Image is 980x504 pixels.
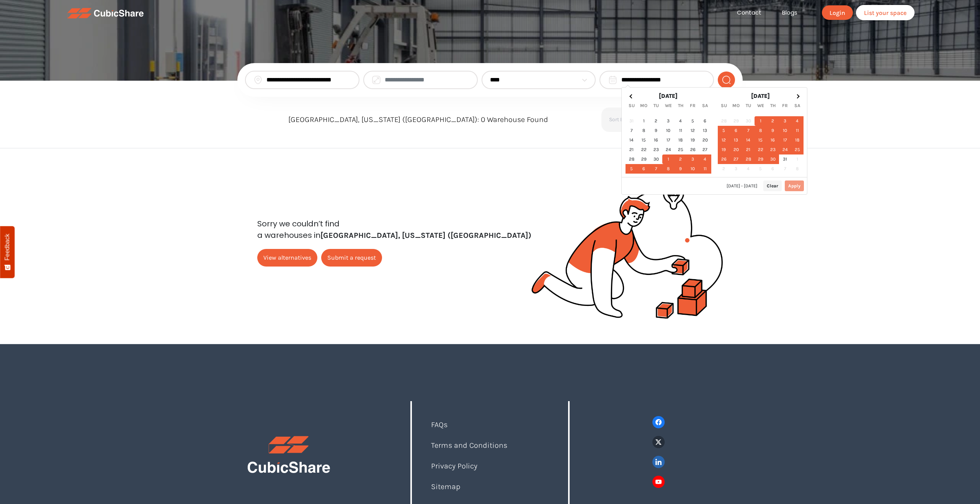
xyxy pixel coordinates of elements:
[626,101,638,116] th: Su
[626,164,638,174] td: 5
[742,154,755,164] td: 28
[652,456,665,468] img: linkedin.png
[675,154,687,164] td: 2
[687,126,699,135] td: 12
[742,101,755,116] th: Tu
[431,420,448,429] a: FAQs
[652,416,665,428] img: facebook.png
[257,218,531,241] p: Sorry we couldn’t find a warehouses in
[650,145,662,154] td: 23
[822,5,853,20] a: Login
[718,154,730,164] td: 26
[699,164,711,174] td: 11
[779,101,791,116] th: Fr
[755,126,767,135] td: 8
[638,135,650,145] td: 15
[687,135,699,145] td: 19
[638,116,650,126] td: 1
[699,145,711,154] td: 27
[755,101,767,116] th: We
[662,135,675,145] td: 17
[791,135,804,145] td: 18
[699,126,711,135] td: 13
[755,135,767,145] td: 15
[687,154,699,164] td: 3
[722,75,731,85] img: search-normal.png
[730,91,791,101] th: [DATE]
[687,164,699,174] td: 10
[431,462,477,470] a: Privacy Policy
[431,441,507,450] a: Terms and Conditions
[755,145,767,154] td: 22
[755,154,767,164] td: 29
[638,126,650,135] td: 8
[767,145,779,154] td: 23
[650,116,662,126] td: 2
[675,135,687,145] td: 18
[767,154,779,164] td: 30
[608,75,617,85] img: calendar.png
[791,164,804,174] td: 8
[662,154,675,164] td: 1
[763,180,782,191] button: Clear
[626,126,638,135] td: 7
[699,135,711,145] td: 20
[742,164,755,174] td: 4
[431,482,460,491] a: Sitemap
[652,476,665,488] img: youtube.png
[638,101,650,116] th: Mo
[727,184,760,188] span: [DATE] - [DATE]
[699,154,711,164] td: 4
[742,145,755,154] td: 21
[742,116,755,126] td: 30
[687,145,699,154] td: 26
[730,135,742,145] td: 13
[626,135,638,145] td: 14
[609,115,629,124] span: sort by :
[320,231,531,240] span: [GEOGRAPHIC_DATA], [US_STATE] ([GEOGRAPHIC_DATA])
[791,145,804,154] td: 25
[699,101,711,116] th: Sa
[650,164,662,174] td: 7
[718,145,730,154] td: 19
[742,126,755,135] td: 7
[779,145,791,154] td: 24
[779,135,791,145] td: 17
[242,436,336,476] img: footerLogo.png
[687,101,699,116] th: Fr
[791,154,804,164] td: 1
[755,116,767,126] td: 1
[675,145,687,154] td: 25
[687,116,699,126] td: 5
[730,101,742,116] th: Mo
[638,91,699,101] th: [DATE]
[767,135,779,145] td: 16
[856,5,915,20] a: List your space
[730,164,742,174] td: 3
[652,436,665,448] img: twitter.png
[791,116,804,126] td: 4
[772,8,808,17] a: Blogs
[626,145,638,154] td: 21
[650,135,662,145] td: 16
[779,154,791,164] td: 31
[650,126,662,135] td: 9
[718,135,730,145] td: 12
[626,154,638,164] td: 28
[626,116,638,126] td: 31
[779,164,791,174] td: 7
[662,116,675,126] td: 3
[767,116,779,126] td: 2
[638,164,650,174] td: 6
[253,75,263,85] img: location.png
[662,145,675,154] td: 24
[718,116,730,126] td: 28
[638,145,650,154] td: 22
[755,164,767,174] td: 5
[727,8,772,17] a: Contact
[730,145,742,154] td: 20
[791,101,804,116] th: Sa
[791,126,804,135] td: 11
[699,116,711,126] td: 6
[4,234,11,260] span: Feedback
